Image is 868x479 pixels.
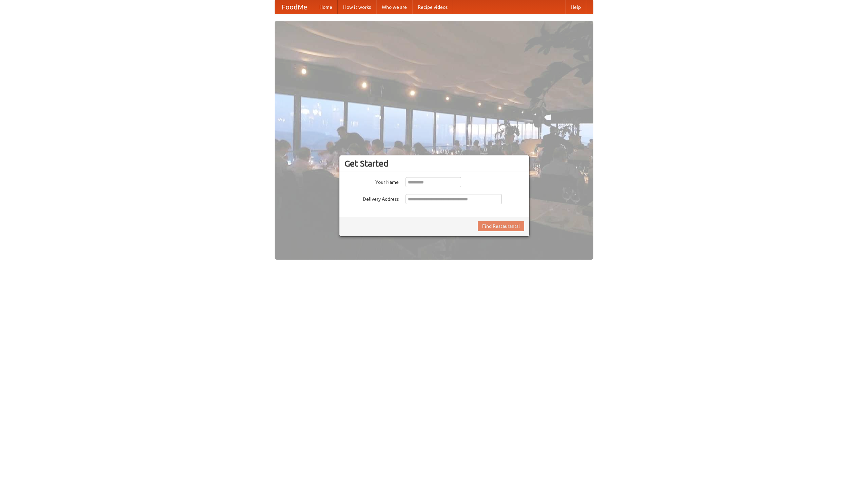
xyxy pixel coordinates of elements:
a: Recipe videos [412,0,453,14]
label: Your Name [344,177,399,186]
a: How it works [338,0,376,14]
label: Delivery Address [344,194,399,202]
a: FoodMe [275,0,314,14]
button: Find Restaurants! [478,221,524,231]
h3: Get Started [344,158,524,169]
a: Who we are [376,0,412,14]
a: Help [565,0,586,14]
a: Home [314,0,338,14]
